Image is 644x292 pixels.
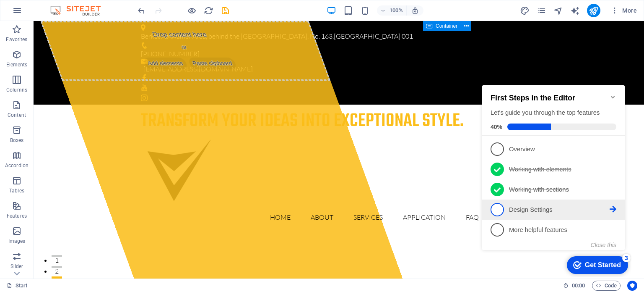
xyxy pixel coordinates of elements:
button: undo [136,5,146,16]
p: Images [8,238,26,245]
p: Favorites [6,36,27,43]
li: Design Settings [3,127,146,147]
button: reload [203,5,213,16]
p: Design Settings [30,133,131,142]
i: On resize automatically adjust zoom level to fit chosen device. [411,7,419,14]
button: text_generator [570,5,580,16]
li: Overview [3,66,146,87]
li: Working with sections [3,107,146,127]
span: Container [436,24,457,29]
div: Get Started 3 items remaining, 40% complete [88,184,149,201]
span: More [610,6,637,15]
button: 2 [18,245,29,247]
p: Content [8,112,26,118]
p: Working with sections [30,113,131,121]
button: design [520,5,530,16]
span: Code [596,281,617,291]
button: Close this [112,169,138,176]
button: Code [592,281,621,291]
p: Columns [6,87,27,93]
i: Reload page [204,6,213,16]
span: Add elements [109,37,155,48]
p: Tables [9,187,24,194]
i: Pages (Ctrl+Alt+S) [537,6,546,16]
button: pages [537,5,547,16]
a: Click to cancel selection. Double-click to open Pages [7,281,28,291]
button: publish [587,4,600,17]
i: Publish [589,6,598,16]
i: Design (Ctrl+Alt+Y) [520,6,530,16]
div: 3 [143,181,152,189]
button: Usercentrics [627,281,637,291]
button: 100% [377,5,407,16]
span: Paste clipboard [154,37,204,48]
p: Working with elements [30,92,131,101]
i: Navigator [553,6,563,16]
p: Features [7,213,27,219]
div: Get Started [106,189,142,196]
h2: First Steps in the Editor [12,21,138,30]
li: More helpful features [3,147,146,167]
span: 40% [12,51,29,58]
p: Elements [6,61,28,68]
i: AI Writer [570,6,580,16]
img: Editor Logo [48,5,111,16]
li: Working with elements [3,87,146,107]
p: Boxes [10,137,24,144]
div: Minimize checklist [131,21,138,28]
h6: Session time [563,281,585,291]
button: 3 [18,255,29,258]
button: 1 [18,234,29,236]
span: : [578,282,579,289]
i: Undo: change_data (Ctrl+Z) [137,6,146,16]
p: Slider [10,263,23,270]
button: More [607,4,640,17]
button: navigator [553,5,563,16]
p: Accordion [5,162,29,169]
div: Let's guide you through the top features [12,36,138,45]
span: 00 00 [572,281,585,291]
p: More helpful features [30,153,131,162]
p: Overview [30,72,131,81]
button: save [220,5,230,16]
h6: 100% [390,5,403,16]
